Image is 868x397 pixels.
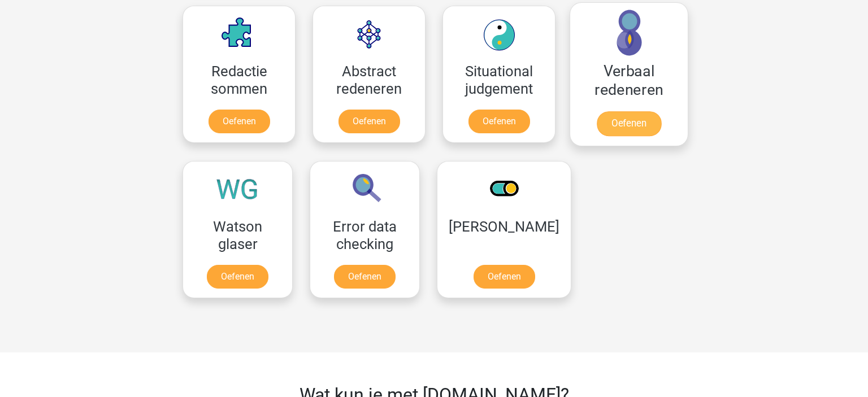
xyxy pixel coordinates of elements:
[207,265,268,289] a: Oefenen
[597,111,661,136] a: Oefenen
[474,265,535,289] a: Oefenen
[334,265,396,289] a: Oefenen
[209,110,270,133] a: Oefenen
[338,110,400,133] a: Oefenen
[468,110,530,133] a: Oefenen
